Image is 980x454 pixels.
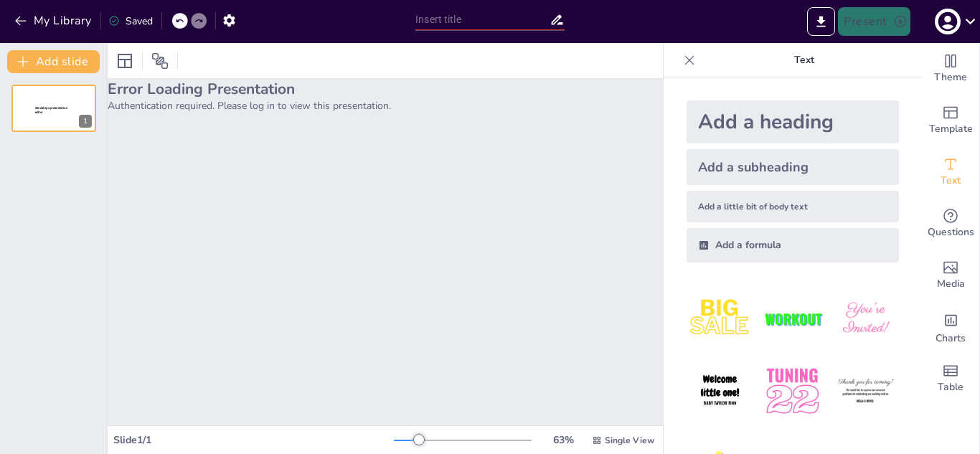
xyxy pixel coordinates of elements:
h2: Error Loading Presentation [108,79,663,99]
div: Add text boxes [922,146,979,198]
img: 4.jpeg [687,358,753,425]
span: Text [941,173,961,189]
div: Change the overall theme [922,43,979,95]
div: Add a little bit of body text [687,191,899,222]
span: Charts [936,331,966,346]
div: 1 [79,115,92,128]
div: Add a heading [687,100,899,143]
span: Questions [928,224,974,240]
div: Get real-time input from your audience [922,198,979,250]
img: 6.jpeg [832,358,899,425]
span: Table [938,379,963,395]
button: Export to PowerPoint [807,7,835,36]
img: 2.jpeg [759,285,826,352]
div: Add images, graphics, shapes or video [922,250,979,301]
button: Add slide [7,50,100,73]
span: Sendsteps presentation editor [35,106,67,114]
div: Slide 1 / 1 [113,433,394,447]
input: Insert title [415,9,550,30]
p: Authentication required. Please log in to view this presentation. [108,99,663,113]
span: Template [929,121,973,137]
span: Media [937,276,965,292]
div: Add ready made slides [922,95,979,146]
div: 63 % [546,433,580,447]
img: 3.jpeg [832,285,899,352]
img: 1.jpeg [687,285,753,352]
span: Single View [605,435,654,446]
span: Theme [934,70,967,85]
div: 1 [11,85,96,132]
div: Add a subheading [687,149,899,185]
p: Text [701,43,908,77]
div: Add a table [922,353,979,405]
div: Add charts and graphs [922,301,979,353]
div: Add a formula [687,228,899,263]
img: 5.jpeg [759,358,826,425]
button: My Library [11,9,98,32]
div: Saved [108,14,153,28]
div: Layout [113,49,136,72]
button: Present [838,7,910,36]
span: Position [151,52,169,70]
